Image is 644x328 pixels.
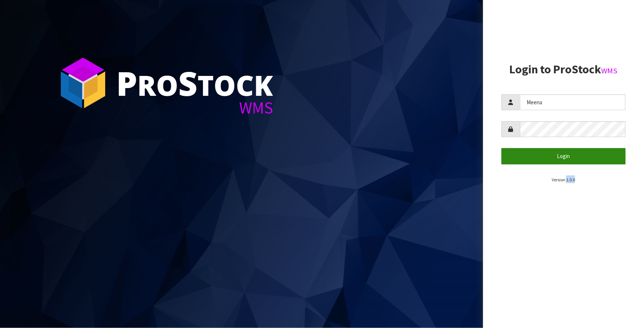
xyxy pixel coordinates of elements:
small: WMS [602,66,618,76]
div: WMS [116,100,273,116]
button: Login [502,148,626,164]
small: Version 1.0.0 [552,177,575,182]
input: Username [520,94,626,110]
img: ProStock Cube [55,55,111,111]
span: S [178,60,197,105]
h2: Login to ProStock [502,63,626,76]
span: P [116,60,137,105]
div: ro tock [116,66,273,100]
